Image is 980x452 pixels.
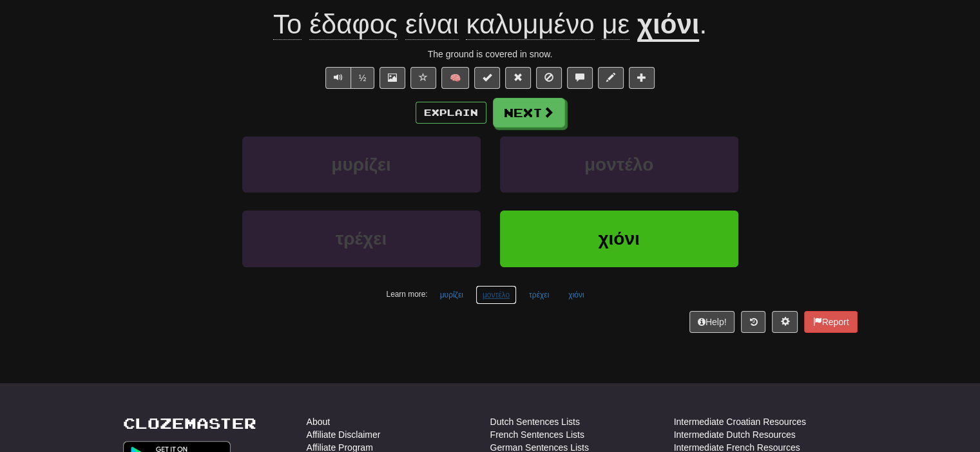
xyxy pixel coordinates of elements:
button: Next [493,98,565,127]
a: About [307,415,331,428]
button: χιόνι [561,285,591,305]
button: μυρίζει [242,137,481,193]
span: έδαφος [309,9,398,40]
button: Ignore sentence (alt+i) [536,67,562,89]
button: Set this sentence to 100% Mastered (alt+m) [474,67,500,89]
span: είναι [405,9,459,40]
button: Explain [416,102,486,124]
span: με [602,9,629,40]
button: Play sentence audio (ctl+space) [325,67,351,89]
a: Intermediate Dutch Resources [674,428,796,441]
button: Favorite sentence (alt+f) [410,67,436,89]
span: τρέχει [336,229,387,249]
span: καλυμμένο [466,9,594,40]
a: Affiliate Disclaimer [307,428,381,441]
a: Dutch Sentences Lists [490,415,580,428]
a: Intermediate Croatian Resources [674,415,806,428]
button: Report [804,311,857,333]
a: Clozemaster [123,415,256,431]
button: μοντέλο [476,285,517,305]
button: μοντέλο [500,137,738,193]
span: μυρίζει [331,155,391,174]
span: . [699,9,707,39]
button: ½ [351,67,375,89]
div: Text-to-speech controls [323,67,375,89]
button: Show image (alt+x) [380,67,405,89]
button: τρέχει [242,211,481,267]
button: Help! [689,311,735,333]
button: τρέχει [522,285,556,305]
div: The ground is covered in snow. [123,48,858,61]
button: Edit sentence (alt+d) [598,67,624,89]
button: 🧠 [441,67,469,89]
button: Reset to 0% Mastered (alt+r) [505,67,531,89]
button: μυρίζει [433,285,470,305]
a: French Sentences Lists [490,428,584,441]
small: Learn more: [386,290,427,299]
span: μοντέλο [584,155,653,174]
button: χιόνι [500,211,738,267]
span: Το [273,9,302,40]
u: χιόνι [637,9,700,42]
button: Discuss sentence (alt+u) [567,67,593,89]
span: χιόνι [598,229,639,249]
button: Add to collection (alt+a) [629,67,655,89]
button: Round history (alt+y) [741,311,765,333]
